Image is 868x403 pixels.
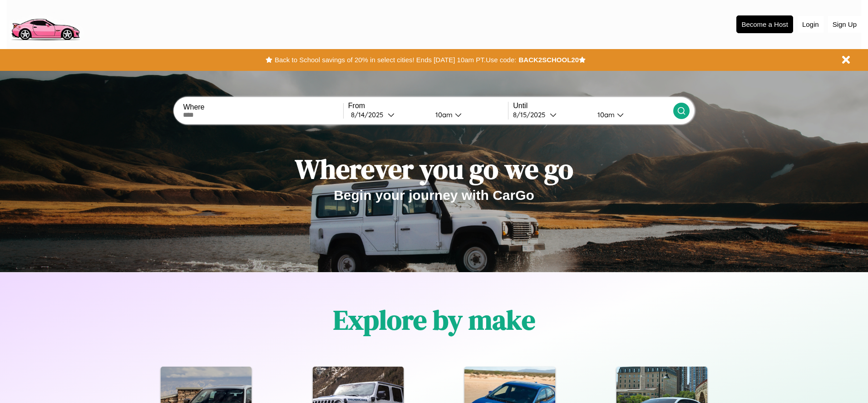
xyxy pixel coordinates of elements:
div: 10am [431,110,455,119]
button: Login [798,16,824,33]
img: logo [7,5,84,43]
label: Until [513,102,673,110]
button: Become a Host [736,15,793,33]
button: Sign Up [828,16,861,33]
label: Where [183,103,343,111]
button: 10am [590,110,673,119]
button: Back to School savings of 20% in select cities! Ends [DATE] 10am PT.Use code: [272,54,518,66]
button: 8/14/2025 [348,110,428,119]
h1: Explore by make [333,301,535,338]
label: From [348,102,508,110]
b: BACK2SCHOOL20 [518,56,579,64]
div: 8 / 15 / 2025 [513,110,550,119]
div: 10am [593,110,617,119]
div: 8 / 14 / 2025 [351,110,388,119]
button: 10am [428,110,508,119]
